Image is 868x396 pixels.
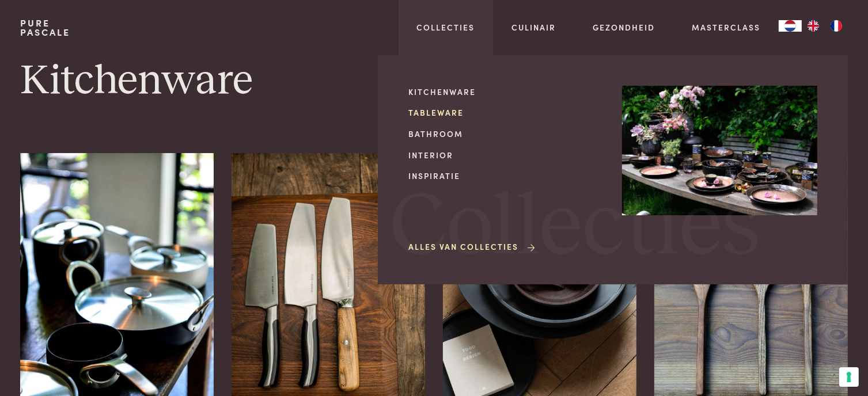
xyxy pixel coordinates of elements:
[20,18,70,37] a: PurePascale
[839,367,859,387] button: Uw voorkeuren voor toestemming voor trackingtechnologieën
[802,20,825,32] a: EN
[408,170,604,182] a: Inspiratie
[408,149,604,161] a: Interior
[622,86,817,216] img: Collecties
[511,21,556,33] a: Culinair
[390,184,760,272] span: Collecties
[825,20,848,32] a: FR
[802,20,848,32] ul: Language list
[408,106,604,119] a: Tableware
[408,241,537,253] a: Alles van Collecties
[408,86,604,98] a: Kitchenware
[779,20,848,32] aside: Language selected: Nederlands
[20,55,847,107] h1: Kitchenware
[779,20,802,32] a: NL
[408,128,604,140] a: Bathroom
[692,21,760,33] a: Masterclass
[417,21,475,33] a: Collecties
[779,20,802,32] div: Language
[593,21,655,33] a: Gezondheid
